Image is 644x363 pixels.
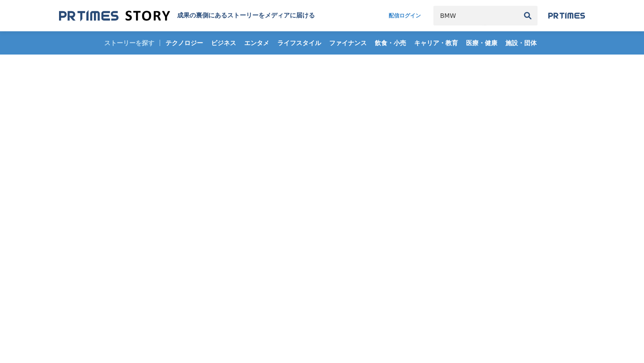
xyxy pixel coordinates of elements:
a: ビジネス [208,31,240,55]
a: 医療・健康 [462,31,501,55]
button: 検索 [518,6,538,25]
span: ライフスタイル [274,39,325,47]
span: ファイナンス [326,39,370,47]
a: 配信ログイン [380,6,430,25]
a: エンタメ [241,31,273,55]
span: エンタメ [241,39,273,47]
input: キーワードで検索 [433,6,518,25]
span: 医療・健康 [462,39,501,47]
span: 施設・団体 [502,39,540,47]
h1: 成果の裏側にあるストーリーをメディアに届ける [177,12,315,20]
a: キャリア・教育 [411,31,462,55]
a: テクノロジー [162,31,207,55]
span: 飲食・小売 [371,39,410,47]
a: ライフスタイル [274,31,325,55]
img: prtimes [548,12,585,19]
a: 施設・団体 [502,31,540,55]
span: キャリア・教育 [411,39,462,47]
span: テクノロジー [162,39,207,47]
span: ビジネス [208,39,240,47]
a: 飲食・小売 [371,31,410,55]
a: ファイナンス [326,31,370,55]
img: 成果の裏側にあるストーリーをメディアに届ける [59,10,170,22]
a: 成果の裏側にあるストーリーをメディアに届ける 成果の裏側にあるストーリーをメディアに届ける [59,10,315,22]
